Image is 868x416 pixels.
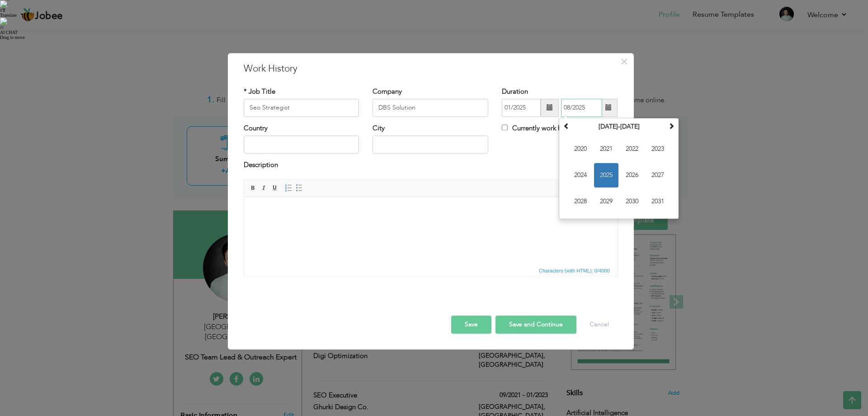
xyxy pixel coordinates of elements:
span: Next Decade [668,123,675,129]
input: From [502,99,541,117]
span: 2025 [594,163,618,187]
button: Close [617,54,632,69]
span: × [620,53,628,70]
span: 2021 [594,137,618,161]
a: Bold [248,183,258,193]
span: Characters (with HTML): 0/4000 [537,267,612,275]
input: Present [561,99,602,117]
a: Underline [270,183,280,193]
label: Currently work here [502,124,571,133]
a: Insert/Remove Numbered List [283,183,293,193]
span: 2022 [620,137,644,161]
button: Save [451,316,491,334]
div: Statistics [537,267,613,275]
a: Insert/Remove Bulleted List [294,183,304,193]
input: Currently work here [502,124,508,130]
span: 2026 [620,163,644,187]
button: Save and Continue [495,316,576,334]
button: Cancel [580,316,618,334]
span: 2031 [646,189,670,214]
h3: Work History [244,62,618,76]
a: Italic [259,183,269,193]
span: 2023 [646,137,670,161]
label: Company [373,87,402,96]
iframe: Rich Text Editor, workEditor [244,197,618,265]
label: Duration [502,87,528,96]
span: 2029 [594,189,618,214]
label: Description [244,161,278,170]
label: City [373,124,385,133]
span: 2030 [620,189,644,214]
span: 2024 [568,163,593,187]
span: 2027 [646,163,670,187]
span: 2020 [568,137,593,161]
span: Previous Decade [563,123,570,129]
label: * Job Title [244,87,275,96]
span: 2028 [568,189,593,214]
th: Select Decade [572,120,666,134]
label: Country [244,124,268,133]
